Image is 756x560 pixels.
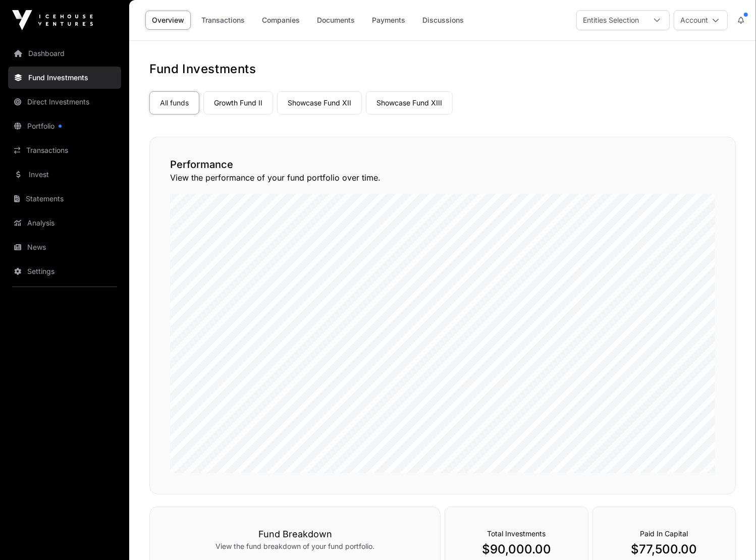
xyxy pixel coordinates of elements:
iframe: Chat Widget [706,512,756,560]
div: Entities Selection [577,11,645,30]
h1: Fund Investments [149,61,736,77]
a: All funds [149,91,199,115]
a: Discussions [416,11,470,30]
span: Total Investments [487,529,546,538]
a: Invest [8,163,121,186]
h2: Performance [170,157,715,172]
a: Overview [145,11,191,30]
a: Showcase Fund XIII [366,91,453,115]
p: View the performance of your fund portfolio over time. [170,172,715,184]
a: News [8,236,121,258]
a: Showcase Fund XII [277,91,362,115]
a: Settings [8,260,121,283]
a: Fund Investments [8,67,121,89]
a: Portfolio [8,115,121,137]
p: $90,000.00 [465,541,567,557]
a: Analysis [8,212,121,234]
a: Transactions [8,139,121,161]
h3: Fund Breakdown [170,527,420,541]
a: Payments [365,11,412,30]
button: Account [674,10,728,30]
a: Statements [8,188,121,210]
a: Direct Investments [8,91,121,113]
p: $77,500.00 [613,541,715,557]
a: Companies [255,11,306,30]
a: Dashboard [8,42,121,65]
a: Growth Fund II [203,91,273,115]
img: Icehouse Ventures Logo [12,10,93,30]
span: Paid In Capital [640,529,688,538]
a: Transactions [195,11,251,30]
a: Documents [310,11,361,30]
p: View the fund breakdown of your fund portfolio. [170,541,420,551]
